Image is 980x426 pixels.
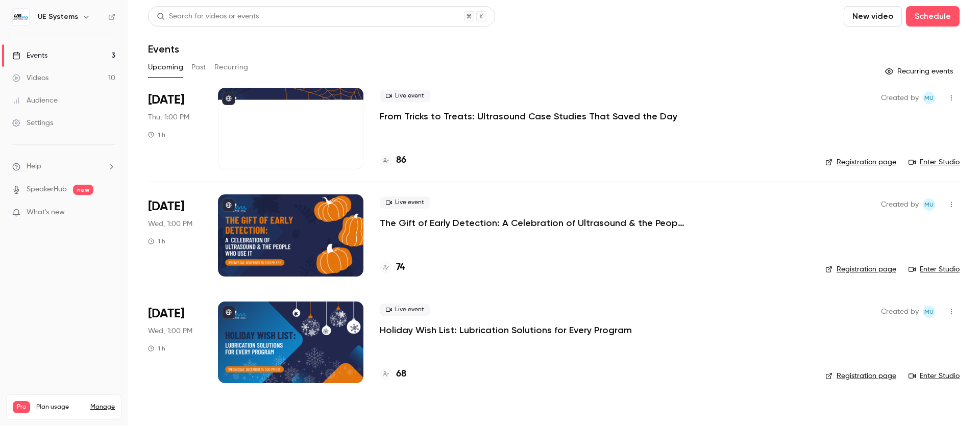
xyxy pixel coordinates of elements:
span: [DATE] [148,198,184,215]
a: SpeakerHub [27,184,67,195]
span: Marketing UE Systems [923,306,935,318]
span: Marketing UE Systems [923,92,935,104]
span: MU [924,92,934,104]
a: Holiday Wish List: Lubrication Solutions for Every Program [380,324,632,336]
button: Schedule [906,6,960,27]
a: Registration page [825,371,896,381]
span: MU [924,306,934,318]
iframe: Noticeable Trigger [103,208,115,217]
div: Oct 30 Thu, 1:00 PM (America/Detroit) [148,88,202,169]
div: Dec 17 Wed, 1:00 PM (America/Detroit) [148,302,202,383]
h1: Events [148,43,179,55]
div: Events [12,51,47,61]
span: Help [27,161,41,172]
button: Recurring events [880,63,960,80]
div: Videos [12,73,48,83]
button: Past [191,59,206,76]
a: Manage [90,403,115,411]
span: Live event [380,196,430,209]
div: Nov 19 Wed, 1:00 PM (America/Detroit) [148,194,202,276]
span: Pro [13,401,30,413]
a: Enter Studio [909,157,960,167]
span: Marketing UE Systems [923,198,935,211]
span: Live event [380,304,430,316]
li: help-dropdown-opener [12,161,115,172]
span: MU [924,198,934,211]
h4: 74 [396,261,405,274]
button: Recurring [214,59,249,76]
span: Created by [881,306,919,318]
div: Audience [12,95,58,106]
span: new [73,185,93,195]
a: From Tricks to Treats: Ultrasound Case Studies That Saved the Day [380,110,677,122]
span: Live event [380,90,430,102]
div: 1 h [148,237,165,245]
span: [DATE] [148,92,184,108]
h4: 86 [396,154,406,167]
img: UE Systems [13,9,29,25]
span: Thu, 1:00 PM [148,112,189,122]
span: Created by [881,198,919,211]
h4: 68 [396,367,406,381]
div: Settings [12,118,53,128]
a: 74 [380,261,405,274]
a: Registration page [825,157,896,167]
div: 1 h [148,131,165,139]
span: Wed, 1:00 PM [148,219,192,229]
span: What's new [27,207,65,218]
a: 86 [380,154,406,167]
a: Enter Studio [909,264,960,274]
span: Plan usage [36,403,84,411]
h6: UE Systems [38,12,78,22]
div: Search for videos or events [157,11,259,22]
a: Enter Studio [909,371,960,381]
a: 68 [380,367,406,381]
a: Registration page [825,264,896,274]
span: Created by [881,92,919,104]
div: 1 h [148,344,165,353]
span: [DATE] [148,306,184,322]
button: Upcoming [148,59,183,76]
span: Wed, 1:00 PM [148,326,192,336]
a: The Gift of Early Detection: A Celebration of Ultrasound & the People Who Use It [380,217,686,229]
button: New video [844,6,902,27]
